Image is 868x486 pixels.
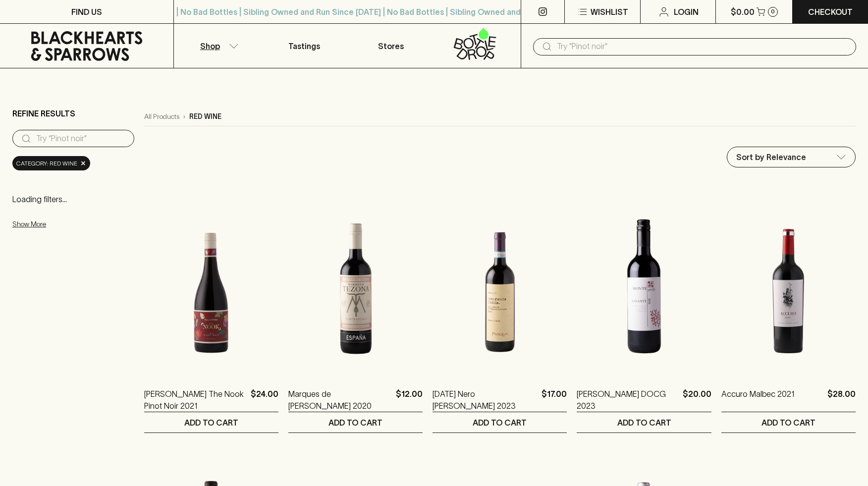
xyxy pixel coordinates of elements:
[674,6,699,18] p: Login
[542,388,567,412] p: $17.00
[200,40,220,52] p: Shop
[577,388,678,412] a: [PERSON_NAME] DOCG 2023
[183,111,185,122] p: ›
[12,214,142,234] button: Show More
[144,111,179,122] a: All Products
[727,147,855,167] div: Sort by Relevance
[557,39,848,54] input: Try "Pinot noir"
[577,412,711,432] button: ADD TO CART
[591,6,628,18] p: Wishlist
[174,24,261,68] button: Shop
[251,388,278,412] p: $24.00
[827,388,856,412] p: $28.00
[433,388,538,412] a: [DATE] Nero [PERSON_NAME] 2023
[378,40,404,52] p: Stores
[261,24,347,68] a: Tastings
[16,159,77,168] span: Category: red wine
[288,388,392,412] a: Marques de [PERSON_NAME] 2020
[396,388,423,412] p: $12.00
[12,108,75,119] p: Refine Results
[328,417,382,429] p: ADD TO CART
[808,6,853,18] p: Checkout
[36,131,126,147] input: Try “Pinot noir”
[189,111,221,122] p: red wine
[577,200,711,373] img: Monteguelfo Chianti DOCG 2023
[433,412,567,432] button: ADD TO CART
[731,6,755,18] p: $0.00
[473,417,527,429] p: ADD TO CART
[721,388,795,412] a: Accuro Malbec 2021
[12,193,134,205] p: Loading filters...
[433,200,567,373] img: Pasqua Nero d'Avola 2023
[288,412,423,432] button: ADD TO CART
[736,151,806,163] p: Sort by Relevance
[288,200,423,373] img: Marques de Tezona Tempranillo 2020
[144,388,247,412] a: [PERSON_NAME] The Nook Pinot Noir 2021
[721,412,856,432] button: ADD TO CART
[771,9,775,14] p: 0
[144,200,278,373] img: Buller The Nook Pinot Noir 2021
[683,388,711,412] p: $20.00
[80,158,86,168] span: ×
[71,6,102,18] p: FIND US
[761,417,815,429] p: ADD TO CART
[617,417,671,429] p: ADD TO CART
[288,40,320,52] p: Tastings
[144,412,278,432] button: ADD TO CART
[347,24,434,68] a: Stores
[721,200,856,373] img: Accuro Malbec 2021
[184,417,238,429] p: ADD TO CART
